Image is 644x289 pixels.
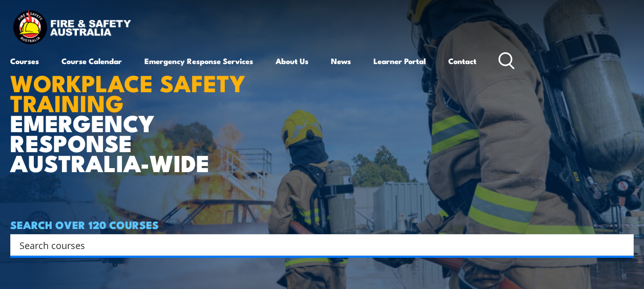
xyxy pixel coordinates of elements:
a: News [331,49,351,73]
a: Learner Portal [373,49,426,73]
a: Emergency Response Services [144,49,253,73]
a: Course Calendar [61,49,122,73]
a: Courses [10,49,39,73]
h4: SEARCH OVER 120 COURSES [10,219,634,230]
button: Search magnifier button [616,238,630,252]
h1: EMERGENCY RESPONSE AUSTRALIA-WIDE [10,47,261,173]
input: Search input [19,237,611,253]
form: Search form [22,238,613,252]
a: Contact [448,49,476,73]
a: About Us [276,49,308,73]
strong: WORKPLACE SAFETY TRAINING [10,65,245,120]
